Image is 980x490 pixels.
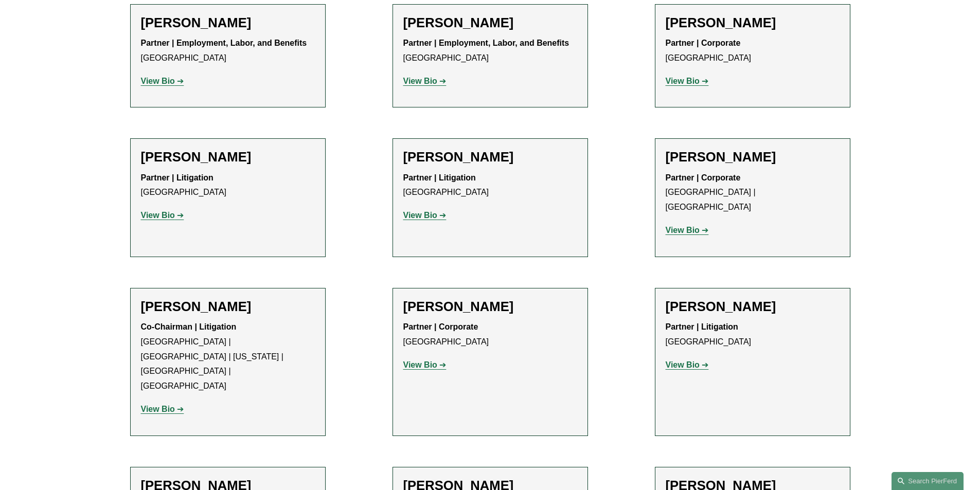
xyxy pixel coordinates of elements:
strong: View Bio [403,211,437,220]
p: [GEOGRAPHIC_DATA] [666,36,840,66]
a: View Bio [666,360,709,369]
h2: [PERSON_NAME] [141,149,315,165]
p: [GEOGRAPHIC_DATA] | [GEOGRAPHIC_DATA] | [US_STATE] | [GEOGRAPHIC_DATA] | [GEOGRAPHIC_DATA] [141,320,315,394]
strong: Partner | Employment, Labor, and Benefits [141,39,307,47]
a: View Bio [403,77,447,85]
h2: [PERSON_NAME] [666,15,840,31]
h2: [PERSON_NAME] [666,149,840,165]
a: View Bio [141,77,184,85]
h2: [PERSON_NAME] [141,15,315,31]
p: [GEOGRAPHIC_DATA] [141,171,315,201]
a: View Bio [666,77,709,85]
p: [GEOGRAPHIC_DATA] [403,171,577,201]
p: [GEOGRAPHIC_DATA] [403,36,577,66]
a: View Bio [141,211,184,220]
a: View Bio [666,226,709,234]
a: View Bio [403,360,447,369]
strong: View Bio [666,226,700,234]
h2: [PERSON_NAME] [403,15,577,31]
strong: Partner | Litigation [403,173,476,182]
p: [GEOGRAPHIC_DATA] [403,320,577,350]
strong: View Bio [403,360,437,369]
p: [GEOGRAPHIC_DATA] [141,36,315,66]
strong: Partner | Employment, Labor, and Benefits [403,39,569,47]
p: [GEOGRAPHIC_DATA] [666,320,840,350]
strong: View Bio [141,405,175,413]
strong: View Bio [141,211,175,220]
a: View Bio [141,405,184,413]
strong: View Bio [403,77,437,85]
strong: View Bio [666,360,700,369]
strong: Partner | Corporate [666,39,741,47]
p: [GEOGRAPHIC_DATA] | [GEOGRAPHIC_DATA] [666,171,840,215]
h2: [PERSON_NAME] [403,299,577,315]
strong: Partner | Corporate [403,322,478,331]
strong: Partner | Corporate [666,173,741,182]
strong: Co-Chairman | Litigation [141,322,237,331]
strong: View Bio [141,77,175,85]
strong: View Bio [666,77,700,85]
h2: [PERSON_NAME] [141,299,315,315]
a: Search this site [892,472,964,490]
strong: Partner | Litigation [666,322,738,331]
h2: [PERSON_NAME] [666,299,840,315]
a: View Bio [403,211,447,220]
strong: Partner | Litigation [141,173,213,182]
h2: [PERSON_NAME] [403,149,577,165]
